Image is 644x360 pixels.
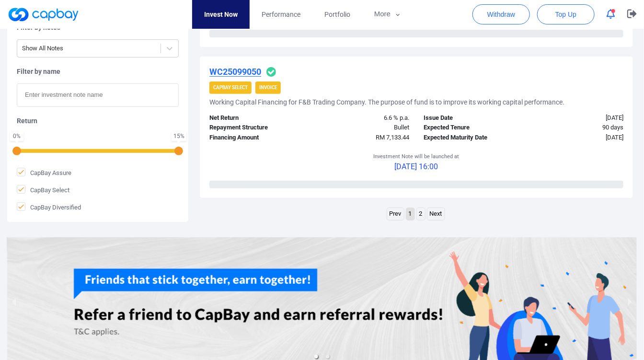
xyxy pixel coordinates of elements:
[537,4,595,24] button: Top Up
[314,355,318,359] li: slide item 1
[326,355,330,359] li: slide item 2
[12,133,22,139] div: 0 %
[17,83,179,107] input: Enter investment note name
[17,116,179,125] h5: Return
[202,123,309,133] div: Repayment Structure
[17,168,71,177] span: CapBay Assure
[524,133,631,143] div: [DATE]
[209,98,564,106] h5: Working Capital Financing for F&B Trading Company. The purpose of fund is to improve its working ...
[17,67,179,76] h5: Filter by name
[524,123,631,133] div: 90 days
[374,161,460,173] p: [DATE] 16:00
[310,123,416,133] div: Bullet
[374,152,460,161] p: Investment Note will be launched at
[472,4,530,24] button: Withdraw
[259,85,277,90] strong: Invoice
[202,113,309,123] div: Net Return
[209,67,261,77] u: WC25099050
[417,208,425,220] a: Page 2
[173,133,184,139] div: 15 %
[202,133,309,143] div: Financing Amount
[406,208,414,220] a: Page 1 is your current page
[427,208,445,220] a: Next page
[524,113,631,123] div: [DATE]
[416,133,523,143] div: Expected Maturity Date
[213,85,248,90] strong: CapBay Select
[17,202,81,212] span: CapBay Diversified
[416,113,523,123] div: Issue Date
[376,134,409,141] span: RM 7,133.44
[416,123,523,133] div: Expected Tenure
[324,9,350,20] span: Portfolio
[387,208,404,220] a: Previous page
[262,9,300,20] span: Performance
[310,113,416,123] div: 6.6 % p.a.
[555,10,576,19] span: Top Up
[17,185,69,195] span: CapBay Select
